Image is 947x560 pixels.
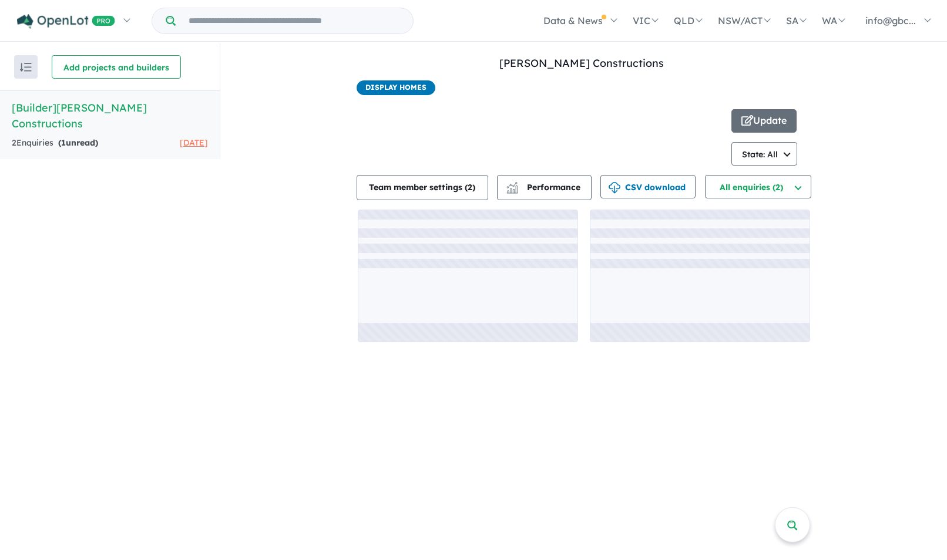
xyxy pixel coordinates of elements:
img: line-chart.svg [506,182,517,188]
button: State: All [731,142,798,166]
strong: ( unread) [58,137,98,148]
button: Update [731,109,797,133]
span: [DATE] [180,137,208,148]
div: 2 Enquir ies [12,136,98,150]
a: [PERSON_NAME] Constructions [499,56,664,70]
img: Openlot PRO Logo White [17,14,115,29]
img: sort.svg [20,63,32,72]
h5: [Builder] [PERSON_NAME] Constructions [12,100,208,131]
span: Performance [508,182,580,193]
span: 2 [468,182,472,193]
input: Try estate name, suburb, builder or developer [178,8,411,33]
button: All enquiries (2) [705,175,811,198]
button: CSV download [600,175,696,198]
span: 1 [61,137,66,148]
button: Performance [497,175,592,200]
button: Add projects and builders [52,55,181,79]
span: info@gbc... [865,15,916,26]
button: Team member settings (2) [357,175,488,200]
span: Display Homes [357,80,435,95]
img: bar-chart.svg [506,185,518,193]
img: download icon [609,182,620,194]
